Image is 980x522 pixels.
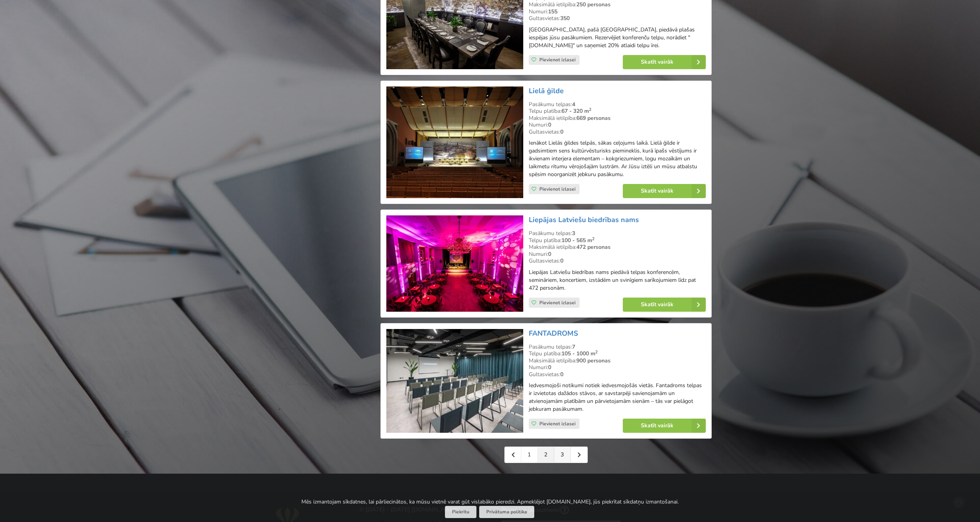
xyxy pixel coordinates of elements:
[560,257,563,265] strong: 0
[529,371,706,378] div: Gultasvietas:
[529,230,706,237] div: Pasākumu telpas:
[560,15,570,22] strong: 350
[560,371,563,378] strong: 0
[445,506,476,518] button: Piekrītu
[529,268,706,292] p: Liepājas Latviešu biedrības nams piedāvā telpas konferencēm, semināriem, koncertiem, izstādēm un ...
[623,184,706,198] a: Skatīt vairāk
[529,108,706,115] div: Telpu platība:
[572,101,575,108] strong: 4
[554,447,571,463] a: 3
[548,250,551,258] strong: 0
[529,8,706,15] div: Numuri:
[529,1,706,8] div: Maksimālā ietilpība:
[576,114,611,122] strong: 669 personas
[386,215,523,312] img: Konferenču centrs | Liepāja | Liepājas Latviešu biedrības nams
[561,350,598,357] strong: 105 - 1000 m
[561,237,594,244] strong: 100 - 565 m
[529,329,578,338] a: FANTADROMS
[529,115,706,122] div: Maksimālā ietilpība:
[548,121,551,129] strong: 0
[529,350,706,357] div: Telpu platība:
[529,237,706,244] div: Telpu platība:
[592,236,594,242] sup: 2
[386,329,523,433] img: Konferenču centrs | Rīga | FANTADROMS
[623,55,706,69] a: Skatīt vairāk
[479,506,534,518] a: Privātuma politika
[529,257,706,265] div: Gultasvietas:
[576,357,611,364] strong: 900 personas
[529,215,639,224] a: Liepājas Latviešu biedrības nams
[529,382,706,413] p: Iedvesmojoši notikumi notiek iedvesmojošās vietās. Fantadroms telpas ir izvietotas dažādos stāvos...
[576,1,611,8] strong: 250 personas
[572,230,575,237] strong: 3
[561,107,591,115] strong: 67 - 320 m
[529,101,706,108] div: Pasākumu telpas:
[529,121,706,129] div: Numuri:
[539,421,576,427] span: Pievienot izlasei
[548,8,557,15] strong: 155
[386,86,523,199] img: Konferenču centrs | Rīga | Lielā ģilde
[529,26,706,50] p: [GEOGRAPHIC_DATA], pašā [GEOGRAPHIC_DATA], piedāvā plašas iespējas jūsu pasākumiem. Rezervējiet k...
[539,300,576,306] span: Pievienot izlasei
[623,298,706,312] a: Skatīt vairāk
[560,128,563,136] strong: 0
[595,349,598,355] sup: 2
[539,186,576,192] span: Pievienot izlasei
[623,419,706,433] a: Skatīt vairāk
[529,86,564,96] a: Lielā ģilde
[521,447,538,463] a: 1
[539,57,576,63] span: Pievienot izlasei
[529,129,706,136] div: Gultasvietas:
[529,357,706,364] div: Maksimālā ietilpība:
[529,344,706,351] div: Pasākumu telpas:
[538,447,554,463] a: 2
[572,343,575,351] strong: 7
[529,15,706,22] div: Gultasvietas:
[529,364,706,371] div: Numuri:
[576,243,611,251] strong: 472 personas
[529,244,706,251] div: Maksimālā ietilpība:
[548,364,551,371] strong: 0
[589,107,591,112] sup: 2
[529,139,706,178] p: Ienākot Lielās ģildes telpās, sākas ceļojums laikā. Lielā ģilde ir gadsimtiem sens kultūrvēsturis...
[529,251,706,258] div: Numuri:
